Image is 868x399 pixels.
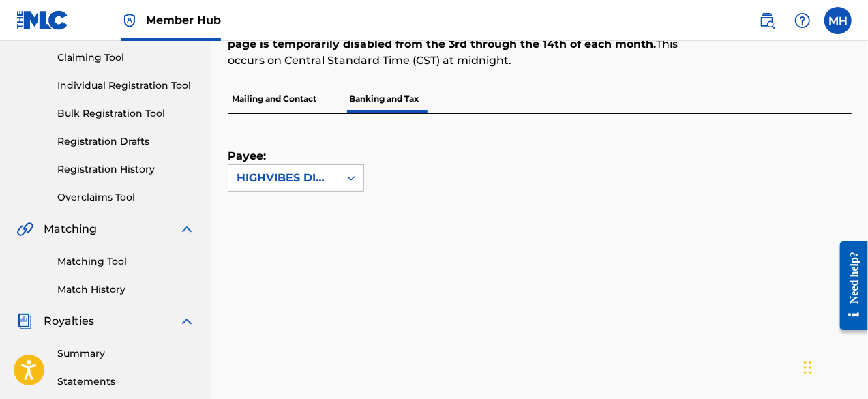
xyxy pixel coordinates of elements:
p: To ensure the royalties for each distribution are routed correctly, This occurs on Central Standa... [228,20,708,69]
p: Mailing and Contact [228,85,320,113]
a: Claiming Tool [57,50,195,65]
img: expand [179,313,195,329]
div: HIGHVIBES DIGITAL LLC [237,170,331,186]
a: Individual Registration Tool [57,78,195,93]
a: Summary [57,346,195,361]
a: Registration Drafts [57,134,195,149]
a: Bulk Registration Tool [57,106,195,121]
img: MLC Logo [16,10,69,30]
p: Banking and Tax [345,85,423,113]
img: expand [179,221,195,237]
span: Member Hub [146,12,221,28]
div: User Menu [824,7,852,34]
iframe: Resource Center [830,231,868,341]
div: Drag [804,347,812,388]
a: Match History [57,282,195,297]
a: Public Search [753,7,781,34]
a: Overclaims Tool [57,190,195,205]
a: Matching Tool [57,254,195,269]
img: search [759,12,775,29]
span: Matching [44,221,97,237]
iframe: Chat Widget [800,334,868,399]
label: Payee: [228,148,296,164]
img: Royalties [16,313,33,329]
a: Registration History [57,162,195,177]
img: help [794,12,811,29]
img: Top Rightsholder [121,12,138,29]
img: Matching [16,221,33,237]
a: Statements [57,374,195,389]
div: Help [789,7,816,34]
span: Royalties [44,313,94,329]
